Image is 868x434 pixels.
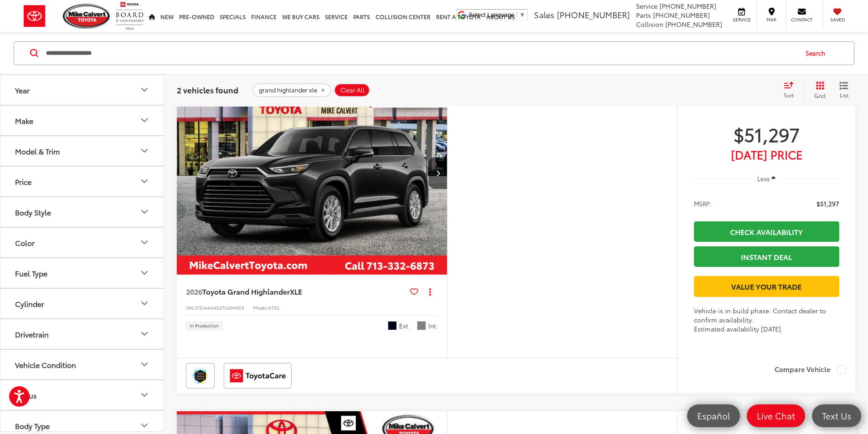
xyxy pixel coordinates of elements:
a: 2026Toyota Grand HighlanderXLE [186,286,406,296]
span: $51,297 [694,123,839,145]
div: Vehicle is in build phase. Contact dealer to confirm availability. Estimated availability [DATE] [694,306,839,333]
button: Grid View [804,81,832,99]
div: Make [15,116,33,125]
div: Model & Trim [139,146,150,157]
span: Less [757,174,770,183]
span: grand highlander xle [259,87,317,94]
span: 2026 [186,286,202,296]
div: Body Type [15,421,50,430]
button: remove grand%20highlander%20xle [252,83,331,97]
a: Check Availability [694,221,839,242]
button: Vehicle ConditionVehicle Condition [0,350,164,379]
div: Body Style [15,208,51,216]
a: Instant Deal [694,246,839,267]
img: Toyota Safety Sense Mike Calvert Toyota Houston TX [188,365,213,387]
div: Body Style [139,207,150,218]
div: Fuel Type [15,269,47,277]
div: Make [139,115,150,126]
div: Year [139,85,150,96]
a: Text Us [812,404,861,427]
div: 2026 Toyota Grand Highlander XLE 0 [176,71,448,275]
span: ▼ [519,11,525,18]
span: dropdown dots [429,288,431,295]
span: Live Chat [752,410,800,421]
button: Search [797,42,838,65]
span: Service [731,16,752,23]
span: Collision [636,20,663,29]
div: Price [139,176,150,187]
span: XLE [290,286,302,296]
span: Grid [814,92,826,99]
button: PricePrice [0,167,164,196]
button: DrivetrainDrivetrain [0,319,164,349]
div: Drivetrain [139,329,150,340]
div: Model & Trim [15,147,60,155]
button: Select sort value [779,81,804,99]
span: Midnight Black Metallic [388,321,397,330]
button: Actions [422,284,438,300]
button: Body StyleBody Style [0,197,164,227]
span: 5TDAAAA52TS40H003 [195,304,244,311]
span: Español [693,410,734,421]
button: List View [832,81,855,99]
div: Status [139,390,150,401]
span: [PHONE_NUMBER] [653,10,710,20]
span: Map [761,16,781,23]
span: Toyota Grand Highlander [202,286,290,296]
img: Mike Calvert Toyota [63,4,111,29]
span: [DATE] PRICE [694,150,839,159]
span: [PHONE_NUMBER] [659,1,716,10]
button: Clear All [334,83,370,97]
button: ColorColor [0,228,164,257]
button: MakeMake [0,106,164,135]
span: Clear All [340,87,365,94]
span: 2 vehicles found [177,84,238,95]
img: ToyotaCare Mike Calvert Toyota Houston TX [226,365,290,387]
div: Cylinder [139,298,150,309]
span: Service [636,1,657,10]
span: Model: [253,304,268,311]
a: Value Your Trade [694,276,839,296]
span: $51,297 [817,199,839,208]
div: Fuel Type [139,268,150,279]
div: Color [15,238,35,247]
button: CylinderCylinder [0,289,164,318]
button: Fuel TypeFuel Type [0,258,164,288]
span: VIN: [186,304,195,311]
label: Compare Vehicle [775,365,846,374]
span: Ext. [399,322,410,330]
span: Sales [534,9,555,20]
div: Year [15,86,30,94]
span: [PHONE_NUMBER] [557,9,630,20]
span: Int. [428,322,438,330]
div: Body Type [139,420,150,431]
img: 2026 Toyota Grand Highlander XLE [176,71,448,275]
div: Vehicle Condition [15,360,76,369]
span: Text Us [817,410,856,421]
a: 2026 Toyota Grand Highlander XLE2026 Toyota Grand Highlander XLE2026 Toyota Grand Highlander XLE2... [176,71,448,275]
span: [PHONE_NUMBER] [665,20,722,29]
span: Contact [791,16,812,23]
div: Cylinder [15,299,44,308]
button: YearYear [0,75,164,105]
span: MSRP: [694,199,712,208]
button: Model & TrimModel & Trim [0,136,164,166]
div: Color [139,237,150,248]
div: Price [15,177,31,186]
button: StatusStatus [0,380,164,410]
span: In Production [190,323,219,328]
div: Vehicle Condition [139,359,150,370]
input: Search by Make, Model, or Keyword [45,42,797,64]
span: Light Gray Softex® [417,321,426,330]
span: Sort [784,91,794,99]
div: Drivetrain [15,330,49,338]
span: Saved [827,16,847,23]
span: List [839,91,848,99]
a: Live Chat [747,404,805,427]
a: Español [687,404,740,427]
span: 6702 [268,304,279,311]
button: Less [753,170,781,187]
button: Next image [429,157,447,189]
span: Parts [636,10,651,20]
